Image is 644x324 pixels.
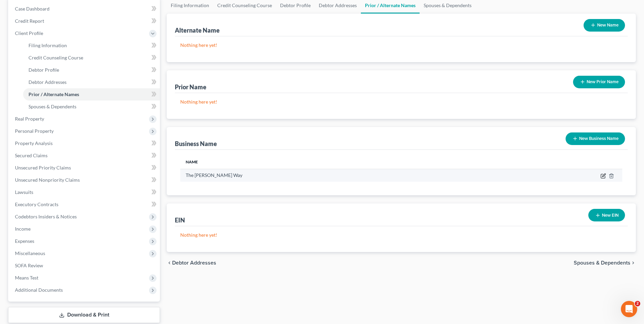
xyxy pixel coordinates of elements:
[180,155,495,169] th: Name
[10,137,160,149] a: Property Analysis
[29,104,76,109] span: Spouses & Dependents
[23,101,160,113] a: Spouses & Dependents
[584,19,625,32] button: New Name
[15,287,63,293] span: Additional Documents
[172,260,216,266] span: Debtor Addresses
[10,162,160,174] a: Unsecured Priority Claims
[10,149,160,162] a: Secured Claims
[15,128,54,134] span: Personal Property
[29,42,67,48] span: Filing Information
[175,140,217,148] div: Business Name
[630,260,636,266] i: chevron_right
[15,214,77,219] span: Codebtors Insiders & Notices
[574,260,630,266] span: Spouses & Dependents
[15,189,33,195] span: Lawsuits
[23,88,160,101] a: Prior / Alternate Names
[175,216,185,224] div: EIN
[167,260,216,266] button: chevron_left Debtor Addresses
[566,132,625,145] button: New Business Name
[23,39,160,52] a: Filing Information
[635,301,640,306] span: 2
[588,209,625,221] button: New EIN
[15,18,44,24] span: Credit Report
[29,67,59,73] span: Debtor Profile
[15,30,43,36] span: Client Profile
[10,186,160,198] a: Lawsuits
[175,83,206,91] div: Prior Name
[23,64,160,76] a: Debtor Profile
[15,238,34,244] span: Expenses
[15,6,50,12] span: Case Dashboard
[29,79,67,85] span: Debtor Addresses
[15,116,44,122] span: Real Property
[10,259,160,272] a: SOFA Review
[15,275,38,281] span: Means Test
[10,174,160,186] a: Unsecured Nonpriority Claims
[23,52,160,64] a: Credit Counseling Course
[8,307,160,323] a: Download & Print
[15,152,48,158] span: Secured Claims
[15,263,43,268] span: SOFA Review
[180,98,622,105] p: Nothing here yet!
[621,301,637,317] iframe: Intercom live chat
[175,26,220,34] div: Alternate Name
[15,201,58,207] span: Executory Contracts
[29,55,83,60] span: Credit Counseling Course
[167,260,172,266] i: chevron_left
[15,177,80,183] span: Unsecured Nonpriority Claims
[29,91,79,97] span: Prior / Alternate Names
[574,260,636,266] button: Spouses & Dependents chevron_right
[10,15,160,27] a: Credit Report
[180,42,622,49] p: Nothing here yet!
[15,165,71,170] span: Unsecured Priority Claims
[15,226,31,232] span: Income
[15,140,53,146] span: Property Analysis
[23,76,160,88] a: Debtor Addresses
[180,232,622,238] p: Nothing here yet!
[573,76,625,88] button: New Prior Name
[10,198,160,211] a: Executory Contracts
[180,169,495,182] td: The [PERSON_NAME] Way
[15,250,45,256] span: Miscellaneous
[10,3,160,15] a: Case Dashboard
